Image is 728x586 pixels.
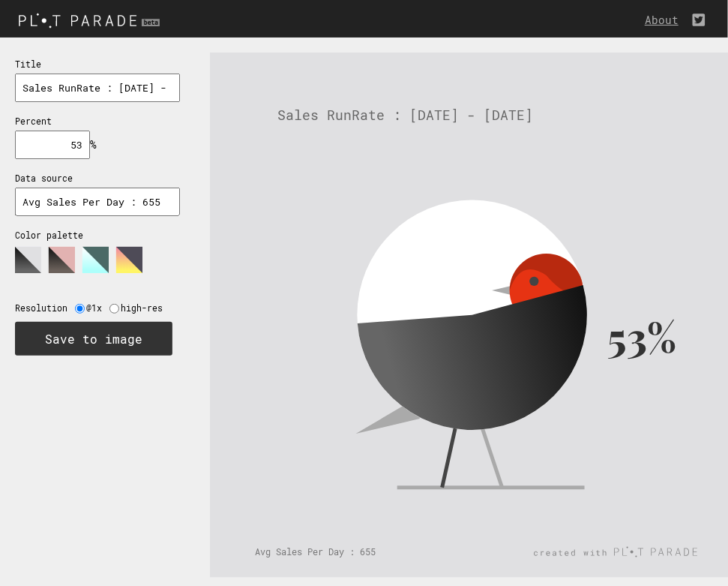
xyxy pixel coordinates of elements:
[86,302,109,314] label: @1x
[15,322,172,356] button: Save to image
[607,309,676,363] text: 53%
[121,302,170,314] label: high-res
[255,545,376,557] text: Avg Sales Per Day : 655
[15,302,75,314] label: Resolution
[15,116,180,127] p: Percent
[15,173,180,184] p: Data source
[15,230,180,241] p: Color palette
[15,59,180,70] p: Title
[277,106,533,124] text: Sales RunRate : [DATE] - [DATE]
[645,13,686,27] a: About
